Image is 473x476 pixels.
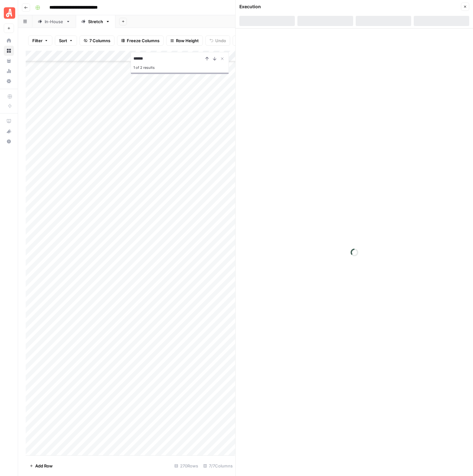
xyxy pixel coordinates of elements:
span: Freeze Columns [127,37,159,44]
button: Close Search [218,55,226,62]
a: AirOps Academy [4,116,14,126]
a: Usage [4,66,14,76]
div: 7/7 Columns [201,461,235,471]
div: In-House [45,18,63,25]
button: Workspace: Angi [4,5,14,21]
button: Undo [205,36,230,46]
a: Browse [4,46,14,56]
div: What's new? [4,127,14,136]
a: Your Data [4,56,14,66]
button: What's new? [4,126,14,136]
span: Row Height [176,37,199,44]
button: Previous Result [203,55,211,62]
button: Help + Support [4,136,14,147]
button: Next Result [211,55,218,62]
img: Angi Logo [4,7,15,19]
button: Filter [28,36,52,46]
button: 7 Columns [80,36,114,46]
a: Stretch [76,15,115,28]
button: Row Height [166,36,203,46]
button: Freeze Columns [117,36,164,46]
button: Sort [55,36,77,46]
span: 7 Columns [89,37,110,44]
button: Add Row [26,461,56,471]
span: Add Row [35,463,53,469]
div: Execution [239,3,261,10]
span: Filter [32,37,42,44]
span: Undo [215,37,226,44]
div: 270 Rows [172,461,201,471]
a: Settings [4,76,14,86]
a: Home [4,36,14,46]
span: Sort [59,37,67,44]
div: Stretch [88,18,103,25]
div: 1 of 2 results [133,64,226,71]
a: In-House [32,15,76,28]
